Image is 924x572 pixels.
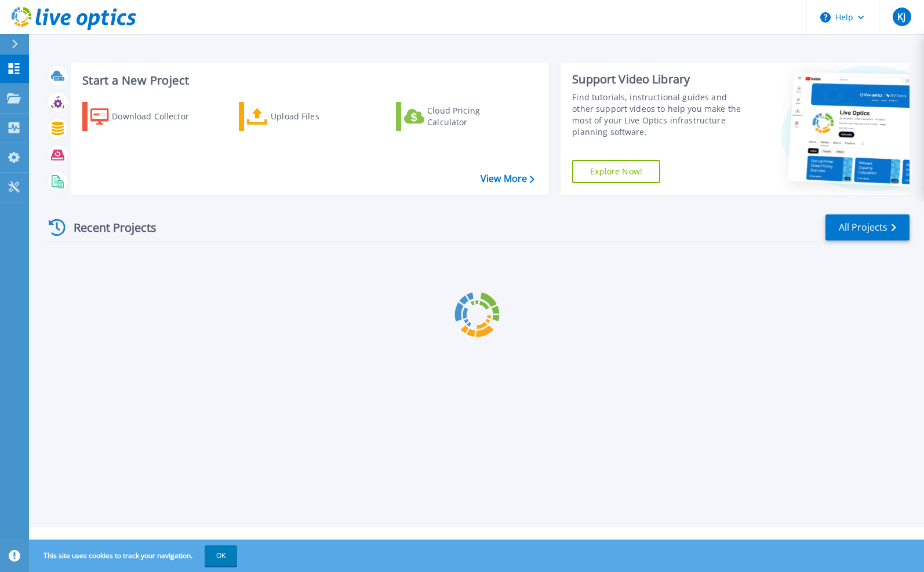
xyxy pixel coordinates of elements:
[112,105,205,128] div: Download Collector
[572,92,748,138] div: Find tutorials, instructional guides and other support videos to help you make the most of your L...
[32,545,237,566] span: This site uses cookies to track your navigation.
[897,12,905,21] span: KJ
[82,102,212,131] a: Download Collector
[481,173,534,184] a: View More
[271,105,363,128] div: Upload Files
[82,74,534,87] h3: Start a New Project
[239,102,368,131] a: Upload Files
[205,545,237,566] button: OK
[572,72,748,87] div: Support Video Library
[396,102,525,131] a: Cloud Pricing Calculator
[427,105,520,128] div: Cloud Pricing Calculator
[572,160,660,183] a: Explore Now!
[825,214,910,241] a: All Projects
[45,213,172,242] div: Recent Projects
